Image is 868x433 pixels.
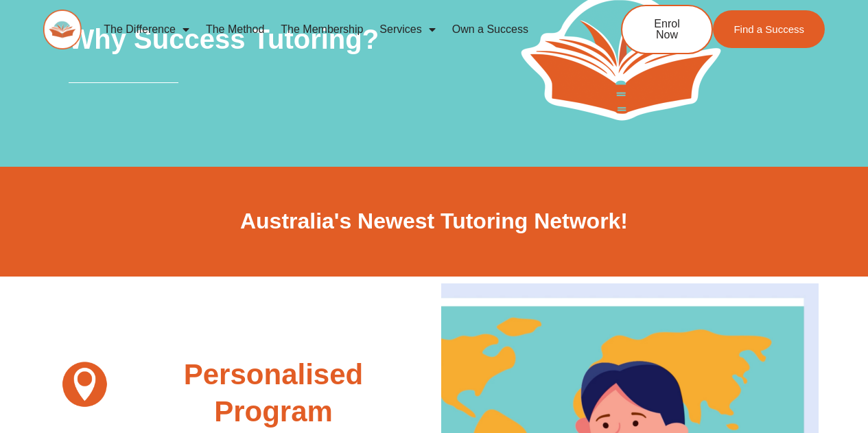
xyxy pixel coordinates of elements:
[734,24,804,34] span: Find a Success
[198,14,272,45] a: The Method
[95,14,198,45] a: The Difference
[444,14,537,45] a: Own a Success
[95,14,576,45] nav: Menu
[621,5,713,54] a: Enrol Now
[371,14,443,45] a: Services
[126,356,420,431] h2: Personalised Program
[643,19,691,40] span: Enrol Now
[50,207,819,236] h2: Australia's Newest Tutoring Network!
[272,14,371,45] a: The Membership
[713,10,825,48] a: Find a Success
